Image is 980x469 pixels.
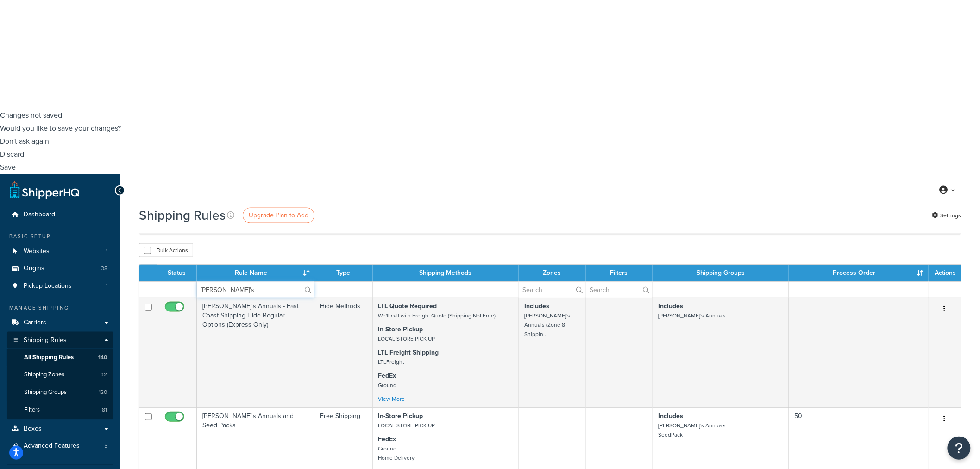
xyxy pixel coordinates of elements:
span: Upgrade Plan to Add [249,210,308,220]
th: Type [314,265,373,281]
li: Advanced Features [7,438,113,455]
th: Actions [929,265,961,281]
td: Hide Methods [314,298,373,407]
li: Filters [7,402,113,419]
small: LOCAL STORE PICK UP [378,421,435,430]
th: Process Order : activate to sort column ascending [789,265,929,281]
small: Ground [378,381,397,389]
input: Search [519,282,585,298]
span: Dashboard [24,211,55,219]
span: Carriers [24,319,46,327]
th: Shipping Groups [653,265,789,281]
span: 38 [101,265,107,273]
small: [PERSON_NAME]'s Annuals [658,311,726,320]
a: ShipperHQ Home [10,181,79,199]
small: We'll call with Freight Quote (Shipping Not Free) [378,311,496,320]
button: Bulk Actions [139,243,193,257]
a: Settings [932,209,961,222]
li: Shipping Groups [7,384,113,401]
a: Shipping Groups 120 [7,384,113,401]
div: Manage Shipping [7,304,113,312]
li: Pickup Locations [7,278,113,295]
span: 5 [104,443,107,450]
span: Shipping Rules [24,336,67,344]
small: Ground Home Delivery [378,444,415,462]
strong: In-Store Pickup [378,324,423,334]
a: Boxes [7,421,113,438]
small: [PERSON_NAME]'s Annuals SeedPack [658,421,726,439]
th: Shipping Methods [373,265,519,281]
strong: FedEx [378,371,396,380]
a: View More [378,395,405,403]
small: LTLFreight [378,358,404,366]
strong: Includes [658,301,683,311]
span: Pickup Locations [24,282,72,290]
strong: FedEx [378,434,396,444]
span: 1 [106,247,107,255]
a: Filters 81 [7,402,113,419]
span: All Shipping Rules [24,354,74,361]
span: 1 [106,282,107,290]
th: Zones [519,265,586,281]
span: 120 [99,389,107,397]
span: 140 [98,354,107,361]
div: Basic Setup [7,233,113,241]
a: Shipping Rules [7,332,113,349]
a: Pickup Locations 1 [7,278,113,295]
span: Shipping Zones [24,371,64,379]
a: Upgrade Plan to Add [243,208,314,223]
span: Advanced Features [24,443,80,450]
th: Filters [586,265,653,281]
li: Shipping Zones [7,367,113,384]
li: All Shipping Rules [7,349,113,366]
strong: LTL Quote Required [378,301,437,311]
span: Boxes [24,425,42,433]
th: Status [157,265,197,281]
a: Origins 38 [7,260,113,277]
strong: Includes [658,411,683,421]
span: 81 [102,406,107,414]
button: Open Resource Center [948,437,971,460]
span: Shipping Groups [24,389,67,397]
strong: LTL Freight Shipping [378,348,439,357]
strong: In-Store Pickup [378,411,423,421]
small: [PERSON_NAME]'s Annuals (Zone 8 Shippin... [524,311,570,338]
input: Search [586,282,652,298]
h1: Shipping Rules [139,206,226,224]
th: Rule Name : activate to sort column ascending [197,265,314,281]
a: Dashboard [7,206,113,223]
li: Origins [7,260,113,277]
a: Advanced Features 5 [7,438,113,455]
span: 32 [101,371,107,379]
span: Origins [24,265,44,273]
span: Websites [24,247,50,255]
a: Carriers [7,314,113,331]
a: All Shipping Rules 140 [7,349,113,366]
td: [PERSON_NAME]'s Annuals - East Coast Shipping Hide Regular Options (Express Only) [197,298,314,407]
span: Filters [24,406,40,414]
li: Websites [7,243,113,260]
input: Search [197,282,314,298]
small: LOCAL STORE PICK UP [378,335,435,343]
li: Shipping Rules [7,332,113,420]
a: Shipping Zones 32 [7,367,113,384]
strong: Includes [524,301,549,311]
a: Websites 1 [7,243,113,260]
